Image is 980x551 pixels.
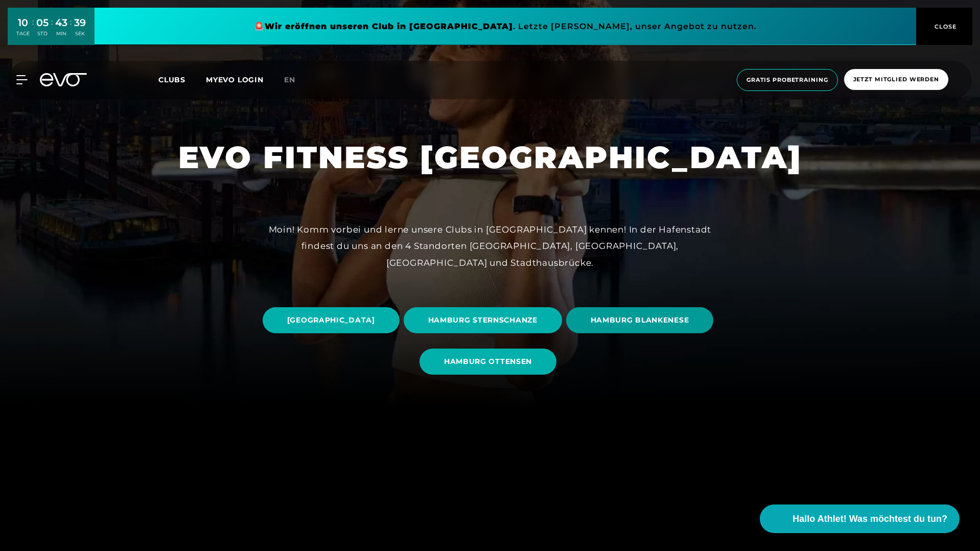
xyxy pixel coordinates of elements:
button: CLOSE [916,8,972,45]
span: HAMBURG OTTENSEN [444,356,532,367]
span: Gratis Probetraining [746,76,828,84]
span: Hallo Athlet! Was möchtest du tun? [792,512,947,526]
div: MIN [55,30,67,37]
div: Moin! Komm vorbei und lerne unsere Clubs in [GEOGRAPHIC_DATA] kennen! In der Hafenstadt findest d... [260,221,720,271]
div: 39 [74,15,86,30]
a: Clubs [158,75,206,84]
span: Clubs [158,75,185,84]
a: HAMBURG BLANKENESE [566,300,718,341]
div: : [70,16,72,43]
div: SEK [74,30,86,37]
a: Gratis Probetraining [734,69,841,91]
div: 05 [36,15,49,30]
span: HAMBURG BLANKENESE [591,315,689,326]
span: en [284,75,295,84]
div: STD [36,30,49,37]
a: [GEOGRAPHIC_DATA] [263,300,404,341]
div: : [32,16,34,43]
button: Hallo Athlet! Was möchtest du tun? [760,504,960,533]
div: : [51,16,53,43]
a: MYEVO LOGIN [206,75,264,84]
div: 43 [55,15,67,30]
span: HAMBURG STERNSCHANZE [428,315,538,326]
span: [GEOGRAPHIC_DATA] [287,315,375,326]
a: Jetzt Mitglied werden [841,69,951,91]
span: Jetzt Mitglied werden [853,75,939,84]
a: en [284,74,308,86]
a: HAMBURG OTTENSEN [419,341,561,382]
div: 10 [16,15,30,30]
span: CLOSE [932,22,957,31]
div: TAGE [16,30,30,37]
h1: EVO FITNESS [GEOGRAPHIC_DATA] [178,137,802,177]
a: HAMBURG STERNSCHANZE [404,300,566,341]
